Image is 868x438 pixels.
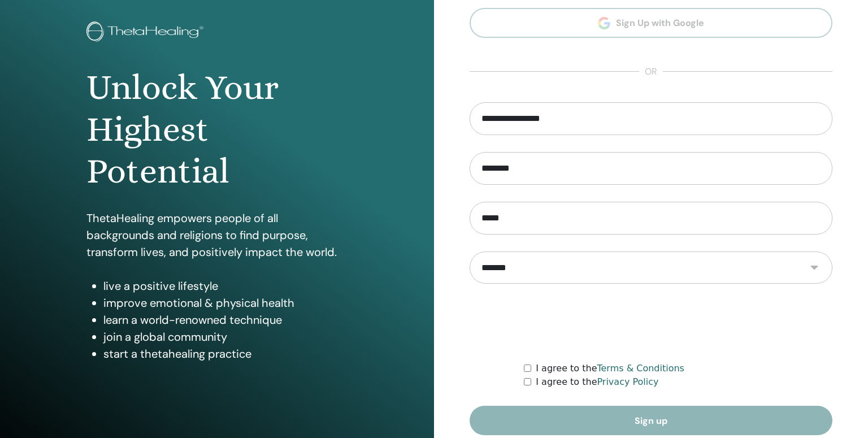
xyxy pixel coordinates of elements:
label: I agree to the [536,375,658,389]
span: or [639,65,663,79]
p: ThetaHealing empowers people of all backgrounds and religions to find purpose, transform lives, a... [86,210,348,261]
label: I agree to the [536,362,684,375]
li: improve emotional & physical health [103,294,348,311]
li: live a positive lifestyle [103,277,348,294]
li: start a thetahealing practice [103,345,348,362]
iframe: reCAPTCHA [565,301,737,345]
h1: Unlock Your Highest Potential [86,67,348,193]
a: Terms & Conditions [597,363,684,374]
li: join a global community [103,328,348,345]
a: Privacy Policy [597,376,658,387]
li: learn a world-renowned technique [103,311,348,328]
